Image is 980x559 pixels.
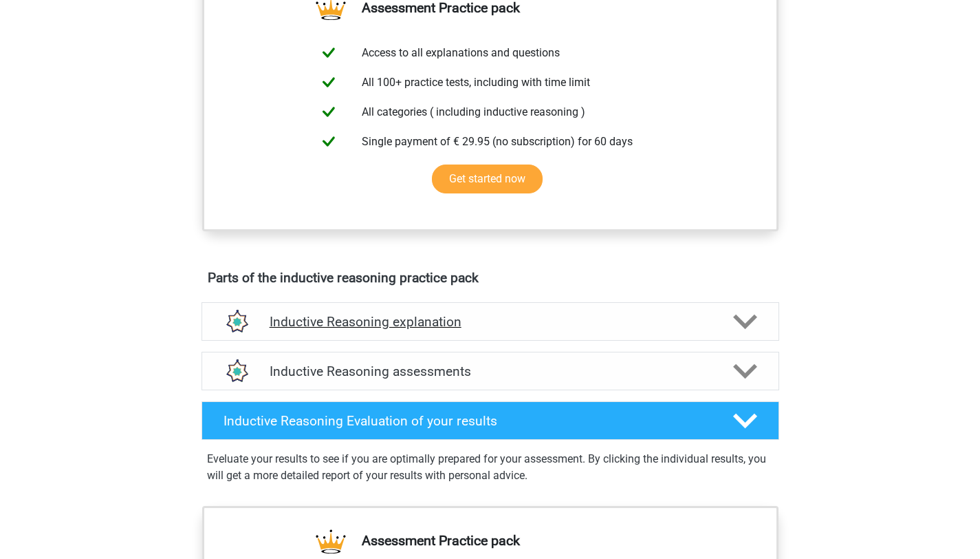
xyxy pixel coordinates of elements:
[224,413,711,429] h4: Inductive Reasoning Evaluation of your results
[219,304,254,339] img: inductive reasoning explanations
[270,314,711,330] h4: Inductive Reasoning explanation
[196,401,785,440] a: Inductive Reasoning Evaluation of your results
[432,165,543,193] a: Get started now
[196,302,785,341] a: explanations Inductive Reasoning explanation
[270,363,711,379] h4: Inductive Reasoning assessments
[196,352,785,390] a: assessments Inductive Reasoning assessments
[208,270,773,286] h4: Parts of the inductive reasoning practice pack
[207,451,774,484] p: Eveluate your results to see if you are optimally prepared for your assessment. By clicking the i...
[219,354,254,389] img: inductive reasoning assessments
